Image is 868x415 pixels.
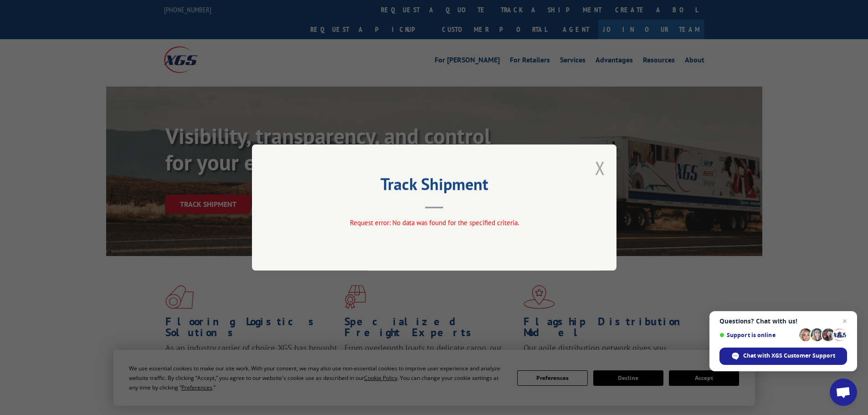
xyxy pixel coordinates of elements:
div: Open chat [830,379,857,406]
h2: Track Shipment [298,178,571,195]
span: Close chat [839,316,850,327]
div: Chat with XGS Customer Support [719,348,847,365]
button: Close modal [595,156,605,180]
span: Questions? Chat with us! [719,318,847,325]
span: Support is online [719,332,796,338]
span: Chat with XGS Customer Support [743,352,835,360]
span: Request error: No data was found for the specified criteria. [349,218,519,227]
